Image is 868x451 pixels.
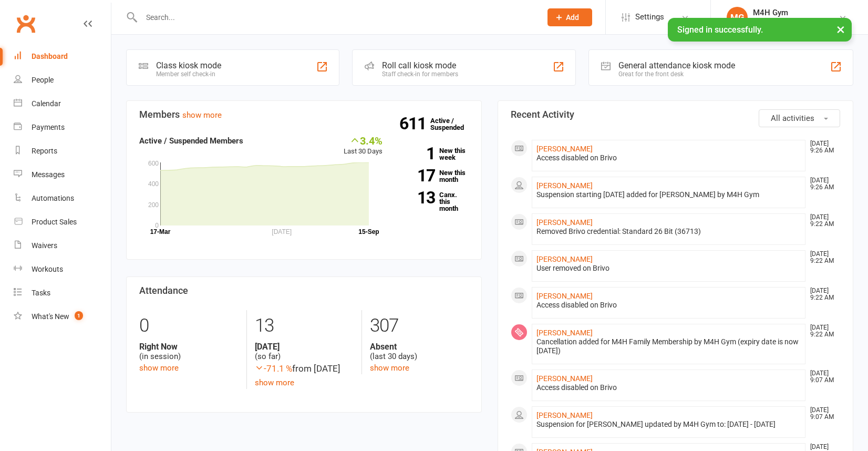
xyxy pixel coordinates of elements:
div: Class kiosk mode [156,60,221,70]
a: show more [255,378,294,387]
div: Calendar [32,99,61,108]
a: Waivers [14,234,111,258]
a: Payments [14,116,111,139]
strong: 17 [398,168,435,183]
a: Clubworx [13,11,39,37]
div: People [32,76,54,84]
div: Cancellation added for M4H Family Membership by M4H Gym (expiry date is now [DATE]) [536,337,801,355]
time: [DATE] 9:26 AM [805,140,840,154]
div: Member self check-in [156,70,221,78]
a: Reports [14,139,111,163]
div: (in session) [139,342,239,362]
a: show more [139,363,179,373]
div: Movement 4 Health [753,17,817,27]
a: show more [182,110,222,120]
strong: Active / Suspended Members [139,136,243,146]
span: Signed in successfully. [677,25,763,35]
div: Staff check-in for members [382,70,458,78]
a: People [14,68,111,92]
a: Workouts [14,258,111,281]
div: Tasks [32,289,50,297]
time: [DATE] 9:22 AM [805,214,840,228]
input: Search... [138,10,534,25]
span: Settings [635,5,664,29]
div: Dashboard [32,52,68,60]
a: 1New this week [398,147,469,161]
button: All activities [759,109,840,127]
div: from [DATE] [255,362,354,376]
a: show more [370,363,409,373]
div: 307 [370,310,469,342]
strong: Right Now [139,342,239,352]
a: [PERSON_NAME] [536,145,593,153]
div: 0 [139,310,239,342]
time: [DATE] 9:07 AM [805,407,840,421]
strong: Absent [370,342,469,352]
div: Suspension starting [DATE] added for [PERSON_NAME] by M4H Gym [536,190,801,199]
a: Tasks [14,281,111,305]
time: [DATE] 9:26 AM [805,177,840,191]
div: Last 30 Days [344,135,383,157]
div: Access disabled on Brivo [536,153,801,162]
div: Workouts [32,265,63,273]
time: [DATE] 9:22 AM [805,251,840,264]
time: [DATE] 9:22 AM [805,324,840,338]
div: Payments [32,123,65,131]
a: Product Sales [14,210,111,234]
time: [DATE] 9:22 AM [805,288,840,301]
div: MG [727,7,748,28]
div: Roll call kiosk mode [382,60,458,70]
div: What's New [32,312,69,321]
a: [PERSON_NAME] [536,292,593,300]
a: [PERSON_NAME] [536,218,593,227]
button: Add [547,8,592,26]
a: Dashboard [14,45,111,68]
div: Removed Brivo credential: Standard 26 Bit (36713) [536,227,801,236]
a: 13Canx. this month [398,191,469,212]
strong: [DATE] [255,342,354,352]
strong: 1 [398,146,435,161]
div: M4H Gym [753,8,817,17]
a: Calendar [14,92,111,116]
div: General attendance kiosk mode [618,60,735,70]
div: Product Sales [32,218,77,226]
div: Access disabled on Brivo [536,301,801,310]
a: [PERSON_NAME] [536,255,593,263]
div: User removed on Brivo [536,264,801,273]
div: 3.4% [344,135,383,146]
a: Automations [14,187,111,210]
a: [PERSON_NAME] [536,374,593,383]
time: [DATE] 9:07 AM [805,370,840,384]
div: Great for the front desk [618,70,735,78]
h3: Recent Activity [511,109,840,120]
a: 611Active / Suspended [430,109,477,139]
strong: 13 [398,190,435,206]
a: What's New1 [14,305,111,329]
div: Reports [32,147,57,155]
div: Access disabled on Brivo [536,383,801,392]
span: Add [566,13,579,22]
div: (last 30 days) [370,342,469,362]
span: -71.1 % [255,363,292,374]
a: [PERSON_NAME] [536,329,593,337]
span: All activities [771,114,814,123]
a: [PERSON_NAME] [536,181,593,190]
div: (so far) [255,342,354,362]
strong: 611 [399,116,430,131]
div: Waivers [32,241,57,250]
a: [PERSON_NAME] [536,411,593,419]
span: 1 [75,311,83,320]
h3: Attendance [139,285,469,296]
div: Messages [32,170,65,179]
div: 13 [255,310,354,342]
a: Messages [14,163,111,187]
div: Automations [32,194,74,202]
button: × [831,18,850,40]
div: Suspension for [PERSON_NAME] updated by M4H Gym to: [DATE] - [DATE] [536,420,801,429]
a: 17New this month [398,169,469,183]
h3: Members [139,109,469,120]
